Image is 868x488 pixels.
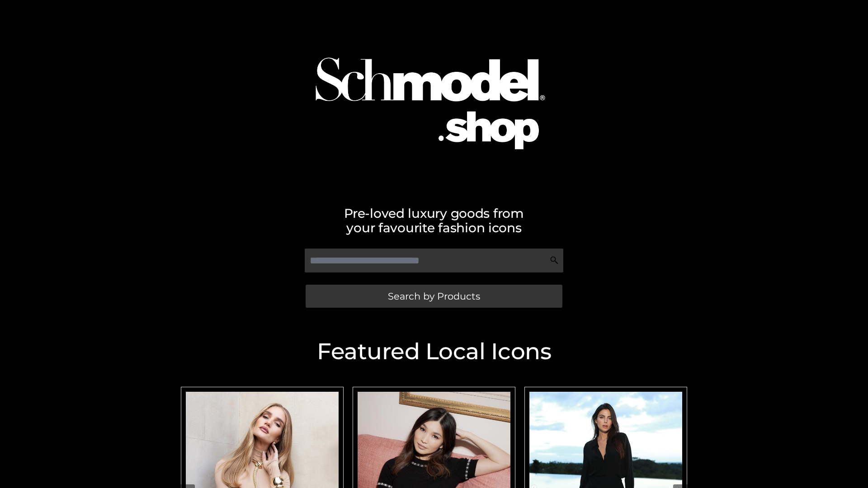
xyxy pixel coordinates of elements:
a: Search by Products [306,285,562,308]
h2: Pre-loved luxury goods from your favourite fashion icons [176,206,692,235]
h2: Featured Local Icons​ [176,340,692,363]
img: Search Icon [550,256,559,265]
span: Search by Products [388,291,480,301]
